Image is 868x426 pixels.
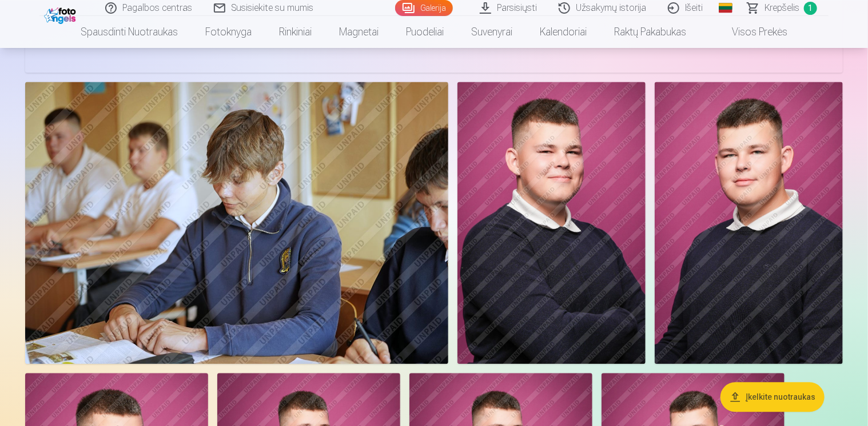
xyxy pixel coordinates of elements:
[392,16,457,48] a: Puodeliai
[700,16,801,48] a: Visos prekės
[265,16,325,48] a: Rinkiniai
[720,383,825,412] button: Įkelkite nuotraukas
[600,16,700,48] a: Raktų pakabukas
[526,16,600,48] a: Kalendoriai
[457,16,526,48] a: Suvenyrai
[44,5,79,24] img: /fa2
[67,16,192,48] a: Spausdinti nuotraukas
[192,16,265,48] a: Fotoknyga
[804,2,817,15] span: 1
[765,1,799,15] span: Krepšelis
[325,16,392,48] a: Magnetai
